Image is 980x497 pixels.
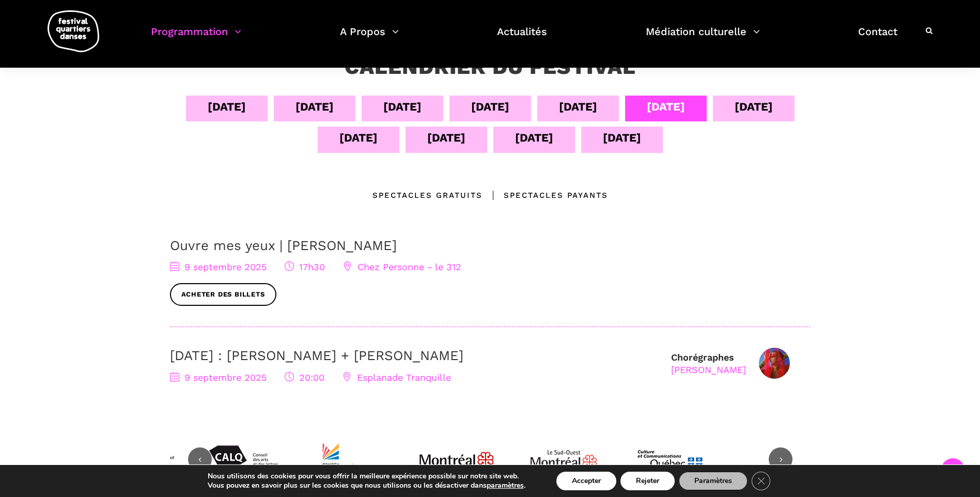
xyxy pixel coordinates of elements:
[343,372,451,383] span: Esplanade Tranquille
[343,261,461,272] span: Chez Personne - le 312
[170,348,463,363] a: [DATE] : [PERSON_NAME] + [PERSON_NAME]
[170,261,267,272] span: 9 septembre 2025
[372,189,483,201] div: Spectacles gratuits
[383,98,422,116] div: [DATE]
[515,129,553,147] div: [DATE]
[487,481,524,490] button: paramètres
[858,23,897,53] a: Contact
[151,23,241,53] a: Programmation
[427,129,465,147] div: [DATE]
[208,472,525,481] p: Nous utilisons des cookies pour vous offrir la meilleure expérience possible sur notre site web.
[603,129,641,147] div: [DATE]
[340,23,399,53] a: A Propos
[483,189,608,201] div: Spectacles Payants
[285,372,324,383] span: 20:00
[671,351,746,376] div: Chorégraphes
[679,472,748,490] button: Paramètres
[646,23,760,53] a: Médiation culturelle
[48,10,99,52] img: logo-fqd-med
[208,98,246,116] div: [DATE]
[671,364,746,376] div: [PERSON_NAME]
[497,23,547,53] a: Actualités
[170,283,276,306] a: Acheter des billets
[752,472,770,490] button: Close GDPR Cookie Banner
[559,98,597,116] div: [DATE]
[170,372,267,383] span: 9 septembre 2025
[208,481,525,490] p: Vous pouvez en savoir plus sur les cookies que nous utilisons ou les désactiver dans .
[647,98,685,116] div: [DATE]
[295,98,334,116] div: [DATE]
[735,98,773,116] div: [DATE]
[285,261,325,272] span: 17h30
[620,472,675,490] button: Rejeter
[471,98,509,116] div: [DATE]
[759,348,790,379] img: Nicholas Bellefleur
[556,472,616,490] button: Accepter
[170,238,397,253] a: Ouvre mes yeux | [PERSON_NAME]
[339,129,378,147] div: [DATE]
